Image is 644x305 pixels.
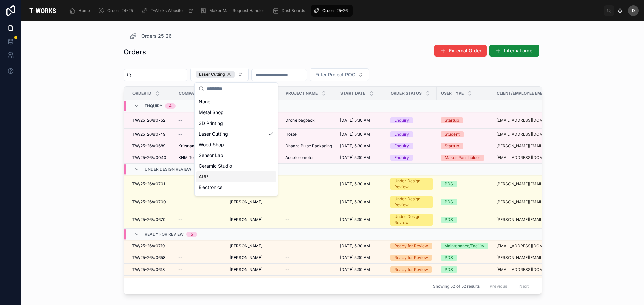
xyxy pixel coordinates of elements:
[496,181,556,187] a: [PERSON_NAME][EMAIL_ADDRESS][DOMAIN_NAME]
[230,199,277,205] a: [PERSON_NAME]
[169,103,172,109] div: 4
[132,199,170,205] a: TW/25-26/#0700
[132,255,165,260] span: TW/25-26/#0658
[96,5,138,17] a: Orders 24-25
[441,143,488,149] a: Startup
[178,267,222,272] a: --
[441,181,488,187] a: PDS
[196,150,276,161] div: Sensor Lab
[178,255,222,260] a: --
[230,267,262,272] span: [PERSON_NAME]
[390,214,433,226] a: Under Design Review
[340,181,382,187] a: [DATE] 5:30 AM
[340,181,370,187] span: [DATE] 5:30 AM
[496,199,556,205] a: [PERSON_NAME][EMAIL_ADDRESS][DOMAIN_NAME]
[132,155,170,160] a: TW/25-26/#0040
[340,155,382,160] a: [DATE] 5:30 AM
[489,45,539,57] button: Internal order
[340,217,370,222] span: [DATE] 5:30 AM
[196,193,276,204] div: Textile
[285,217,332,222] a: --
[285,181,332,187] a: --
[230,243,262,249] span: [PERSON_NAME]
[390,178,433,190] a: Under Design Review
[496,243,556,249] a: [EMAIL_ADDRESS][DOMAIN_NAME]
[196,129,276,139] div: Laser Cutting
[390,131,433,137] a: Enquiry
[285,267,289,272] span: --
[27,5,58,16] img: App logo
[445,266,453,273] div: PDS
[445,131,460,137] div: Student
[340,91,365,96] span: Start Date
[196,107,276,118] div: Metal Shop
[340,217,382,222] a: [DATE] 5:30 AM
[132,255,170,260] a: TW/25-26/#0658
[496,132,556,137] a: [EMAIL_ADDRESS][DOMAIN_NAME]
[78,8,90,13] span: Home
[285,132,298,137] span: Hostel
[394,255,428,261] div: Ready for Review
[178,199,182,205] span: --
[449,47,481,54] span: External Order
[178,255,182,260] span: --
[178,243,222,249] a: --
[145,167,191,172] span: Under Design Review
[124,47,146,57] h1: Orders
[285,255,289,260] span: --
[151,8,183,13] span: T-Works Website
[285,143,332,149] span: Dhaara Pulse Packaging
[394,196,429,208] div: Under Design Review
[230,217,262,222] span: [PERSON_NAME]
[141,33,172,40] span: Orders 25-26
[230,255,262,260] span: [PERSON_NAME]
[132,143,170,149] a: TW/25-26/#0689
[178,155,222,160] a: KNM Tech
[441,266,488,273] a: PDS
[496,217,556,222] a: [PERSON_NAME][EMAIL_ADDRESS][DOMAIN_NAME]
[230,255,277,260] a: [PERSON_NAME]
[340,143,382,149] a: [DATE] 5:30 AM
[340,132,382,137] a: [DATE] 5:30 AM
[285,267,332,272] a: --
[132,181,170,187] a: TW/25-26/#0701
[394,243,428,249] div: Ready for Review
[191,232,193,237] div: 5
[496,143,556,149] a: [PERSON_NAME][EMAIL_ADDRESS][DOMAIN_NAME]
[129,32,172,40] a: Orders 25-26
[504,47,534,54] span: Internal order
[285,199,332,205] a: --
[390,155,433,161] a: Enquiry
[496,267,556,272] a: [EMAIL_ADDRESS][DOMAIN_NAME]
[496,155,556,160] a: [EMAIL_ADDRESS][DOMAIN_NAME]
[198,5,269,17] a: Maker Mart Request Handler
[445,143,459,149] div: Startup
[322,8,348,13] span: Orders 25-26
[391,91,422,96] span: Order Status
[178,217,222,222] a: --
[270,5,310,17] a: DashBoards
[390,196,433,208] a: Under Design Review
[285,255,332,260] a: --
[390,266,433,273] a: Ready for Review
[340,267,382,272] a: [DATE] 5:30 AM
[496,118,556,123] a: [EMAIL_ADDRESS][DOMAIN_NAME]
[496,255,556,260] a: [PERSON_NAME][EMAIL_ADDRESS][DOMAIN_NAME]
[178,181,222,187] a: --
[340,155,370,160] span: [DATE] 5:30 AM
[445,217,453,223] div: PDS
[64,3,604,18] div: scrollable content
[394,214,429,226] div: Under Design Review
[196,118,276,129] div: 3D Printing
[340,255,382,260] a: [DATE] 5:30 AM
[132,143,165,149] span: TW/25-26/#0689
[394,266,428,273] div: Ready for Review
[340,118,370,123] span: [DATE] 5:30 AM
[209,8,264,13] span: Maker Mart Request Handler
[132,243,170,249] a: TW/25-26/#0719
